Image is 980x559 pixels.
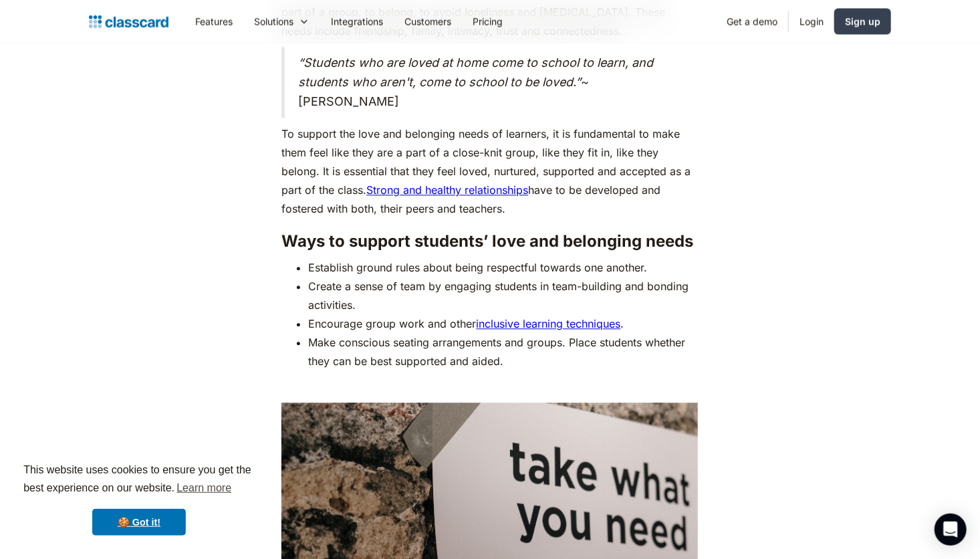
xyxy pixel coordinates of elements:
a: learn more about cookies [174,478,233,498]
a: inclusive learning techniques [476,317,620,330]
a: Features [185,6,243,36]
blockquote: ~ [PERSON_NAME] [281,47,698,118]
a: Login [789,6,834,36]
a: Integrations [320,6,394,36]
a: Get a demo [716,6,788,36]
li: Encourage group work and other . [308,314,698,333]
div: Open Intercom Messenger [935,514,967,546]
li: Create a sense of team by engaging students in team-building and bonding activities. [308,277,698,314]
a: home [89,12,168,31]
a: Sign up [834,8,891,34]
div: Solutions [243,6,320,36]
h3: Ways to support students’ love and belonging needs [281,231,698,251]
p: ‍ [281,377,698,396]
a: Strong and healthy relationships [366,183,528,197]
a: Customers [394,6,462,36]
li: Establish ground rules about being respectful towards one another. [308,258,698,277]
p: To support the love and belonging needs of learners, it is fundamental to make them feel like the... [281,124,698,218]
div: Solutions [254,14,293,28]
a: Pricing [462,6,513,36]
a: dismiss cookie message [92,509,186,536]
li: Make conscious seating arrangements and groups. Place students whether they can be best supported... [308,333,698,370]
span: This website uses cookies to ensure you get the best experience on our website. [23,462,255,498]
div: Sign up [845,14,880,28]
div: cookieconsent [11,449,267,548]
em: “Students who are loved at home come to school to learn, and students who aren't, come to school ... [298,55,653,89]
